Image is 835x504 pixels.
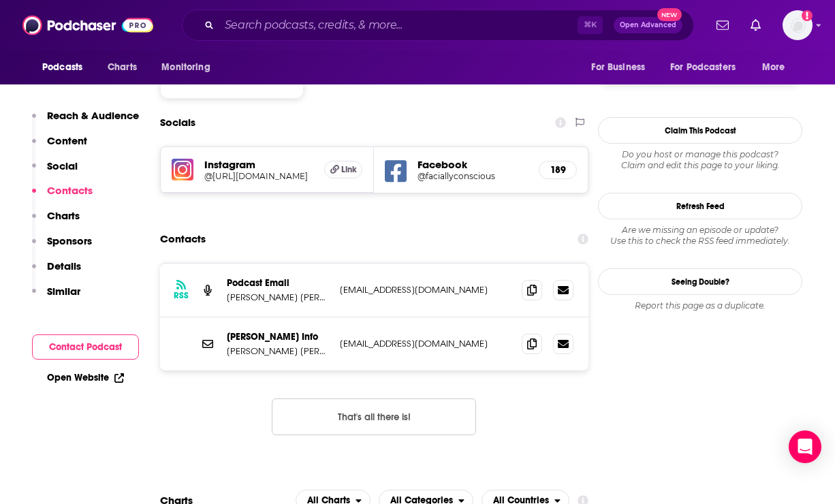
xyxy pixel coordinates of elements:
[47,184,93,197] p: Contacts
[47,109,139,122] p: Reach & Audience
[789,430,821,463] div: Open Intercom Messenger
[745,14,766,37] a: Show notifications dropdown
[182,10,694,41] div: Search podcasts, credits, & more...
[99,54,145,80] a: Charts
[591,58,645,77] span: For Business
[47,285,80,298] p: Similar
[32,109,139,134] button: Reach & Audience
[172,159,193,180] img: iconImage
[32,259,81,285] button: Details
[227,292,329,303] p: [PERSON_NAME] [PERSON_NAME]
[417,158,527,171] h5: Facebook
[340,284,511,296] p: [EMAIL_ADDRESS][DOMAIN_NAME]
[32,285,80,310] button: Similar
[47,259,81,272] p: Details
[340,338,511,349] p: [EMAIL_ADDRESS][DOMAIN_NAME]
[33,54,100,80] button: open menu
[783,10,813,40] button: Show profile menu
[219,14,578,36] input: Search podcasts, credits, & more...
[598,117,802,144] button: Claim This Podcast
[47,159,78,172] p: Social
[661,54,755,80] button: open menu
[204,171,313,181] a: @[URL][DOMAIN_NAME]
[550,164,565,176] h5: 189
[32,234,92,259] button: Sponsors
[783,10,813,40] img: User Profile
[620,22,676,29] span: Open Advanced
[802,10,813,21] svg: Add a profile image
[670,58,736,77] span: For Podcasters
[32,334,139,360] button: Contact Podcast
[152,54,227,80] button: open menu
[614,17,682,33] button: Open AdvancedNew
[598,300,802,311] div: Report this page as a duplicate.
[47,234,92,247] p: Sponsors
[47,372,124,383] a: Open Website
[161,58,210,77] span: Monitoring
[160,226,206,252] h2: Contacts
[32,184,93,209] button: Contacts
[32,209,80,234] button: Charts
[598,225,802,247] div: Are we missing an episode or update? Use this to check the RSS feed immediately.
[108,58,137,77] span: Charts
[32,134,87,159] button: Content
[227,277,329,289] p: Podcast Email
[783,10,813,40] span: Logged in as EvolveMKD
[22,12,153,38] img: Podchaser - Follow, Share and Rate Podcasts
[657,8,682,21] span: New
[582,54,662,80] button: open menu
[272,398,476,435] button: Nothing here.
[160,110,195,136] h2: Socials
[578,16,603,34] span: ⌘ K
[47,209,80,222] p: Charts
[32,159,78,185] button: Social
[227,345,329,357] p: [PERSON_NAME] [PERSON_NAME]
[204,158,313,171] h5: Instagram
[598,149,802,160] span: Do you host or manage this podcast?
[47,134,87,147] p: Content
[598,149,802,171] div: Claim and edit this page to your liking.
[417,171,527,181] a: @faciallyconscious
[711,14,734,37] a: Show notifications dropdown
[762,58,785,77] span: More
[598,193,802,219] button: Refresh Feed
[753,54,802,80] button: open menu
[42,58,82,77] span: Podcasts
[227,331,329,343] p: [PERSON_NAME] Info
[598,268,802,295] a: Seeing Double?
[324,161,362,178] a: Link
[174,290,189,301] h3: RSS
[341,164,357,175] span: Link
